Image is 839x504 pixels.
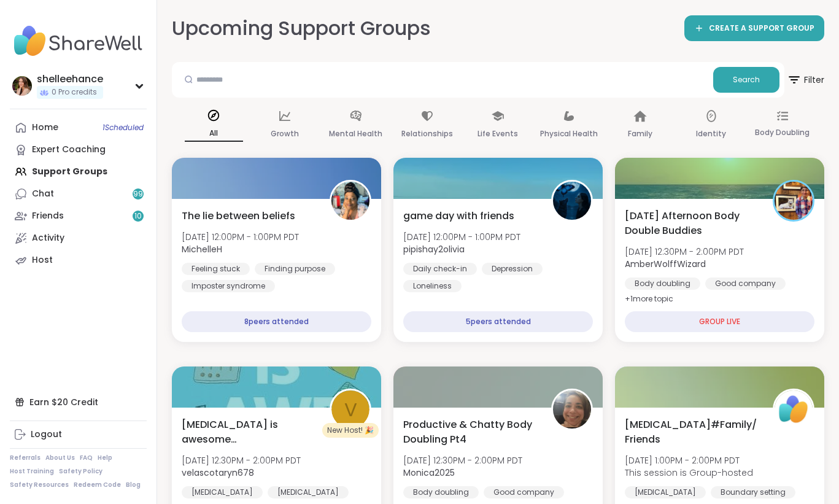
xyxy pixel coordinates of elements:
[126,481,141,489] a: Blog
[52,87,97,98] span: 0 Pro credits
[625,454,753,467] span: [DATE] 1:00PM - 2:00PM PDT
[403,231,520,243] span: [DATE] 12:00PM - 1:00PM PDT
[32,144,106,156] div: Expert Coaching
[553,182,591,220] img: pipishay2olivia
[711,486,795,498] div: Boundary setting
[625,246,744,258] span: [DATE] 12:30PM - 2:00PM PDT
[755,125,810,140] p: Body Doubling
[540,126,598,141] p: Physical Health
[10,20,147,63] img: ShareWell Nav Logo
[709,23,814,34] span: CREATE A SUPPORT GROUP
[10,249,147,271] a: Host
[403,280,462,292] div: Loneliness
[625,467,753,479] span: This session is Group-hosted
[331,182,369,220] img: MichelleH
[32,232,64,244] div: Activity
[733,74,760,85] span: Search
[182,454,301,467] span: [DATE] 12:30PM - 2:00PM PDT
[32,210,64,222] div: Friends
[403,243,465,255] b: pipishay2olivia
[625,311,814,332] div: GROUP LIVE
[705,277,786,290] div: Good company
[45,454,75,462] a: About Us
[10,454,41,462] a: Referrals
[10,467,54,476] a: Host Training
[32,188,54,200] div: Chat
[625,417,759,447] span: [MEDICAL_DATA]#Family/Friends
[403,263,477,275] div: Daily check-in
[182,263,250,275] div: Feeling stuck
[713,67,779,93] button: Search
[182,209,295,223] span: The lie between beliefs
[553,390,591,428] img: Monica2025
[625,209,759,238] span: [DATE] Afternoon Body Double Buddies
[329,126,382,141] p: Mental Health
[134,211,142,222] span: 10
[172,15,431,42] h2: Upcoming Support Groups
[271,126,299,141] p: Growth
[12,76,32,96] img: shelleehance
[255,263,335,275] div: Finding purpose
[403,417,538,447] span: Productive & Chatty Body Doubling Pt4
[625,277,700,290] div: Body doubling
[31,428,62,441] div: Logout
[133,189,143,200] span: 99
[182,231,299,243] span: [DATE] 12:00PM - 1:00PM PDT
[403,454,522,467] span: [DATE] 12:30PM - 2:00PM PDT
[10,391,147,413] div: Earn $20 Credit
[37,72,103,86] div: shelleehance
[625,258,706,270] b: AmberWolffWizard
[268,486,349,498] div: [MEDICAL_DATA]
[684,15,824,41] a: CREATE A SUPPORT GROUP
[10,205,147,227] a: Friends10
[98,454,112,462] a: Help
[322,423,379,438] div: New Host! 🎉
[477,126,518,141] p: Life Events
[696,126,726,141] p: Identity
[182,417,316,447] span: [MEDICAL_DATA] is awesome [MEDICAL_DATA] workbook
[10,117,147,139] a: Home1Scheduled
[403,467,455,479] b: Monica2025
[403,486,479,498] div: Body doubling
[32,122,58,134] div: Home
[10,183,147,205] a: Chat99
[484,486,564,498] div: Good company
[102,123,144,133] span: 1 Scheduled
[10,139,147,161] a: Expert Coaching
[10,424,147,446] a: Logout
[182,311,371,332] div: 8 peers attended
[185,126,243,142] p: All
[10,227,147,249] a: Activity
[59,467,102,476] a: Safety Policy
[182,467,254,479] b: velascotaryn678
[401,126,453,141] p: Relationships
[182,243,222,255] b: MichelleH
[775,390,813,428] img: ShareWell
[182,280,275,292] div: Imposter syndrome
[787,65,824,95] span: Filter
[80,454,93,462] a: FAQ
[182,486,263,498] div: [MEDICAL_DATA]
[775,182,813,220] img: AmberWolffWizard
[403,311,593,332] div: 5 peers attended
[628,126,652,141] p: Family
[344,395,357,424] span: v
[10,481,69,489] a: Safety Resources
[32,254,53,266] div: Host
[625,486,706,498] div: [MEDICAL_DATA]
[482,263,543,275] div: Depression
[74,481,121,489] a: Redeem Code
[787,62,824,98] button: Filter
[403,209,514,223] span: game day with friends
